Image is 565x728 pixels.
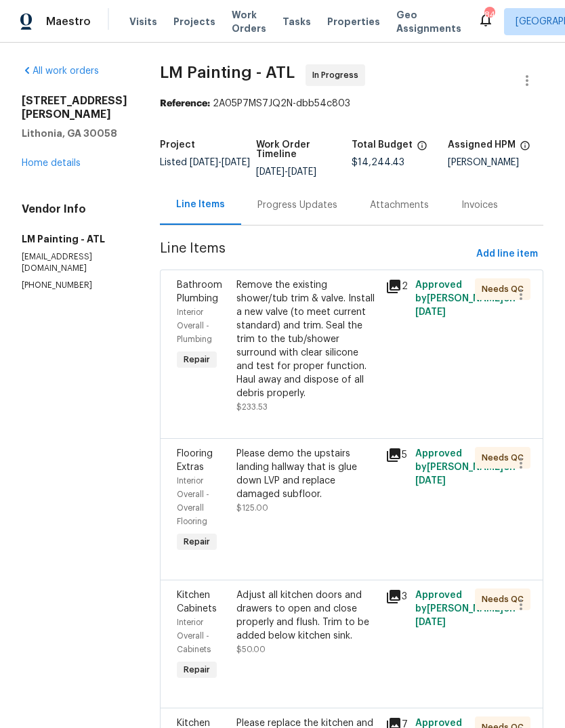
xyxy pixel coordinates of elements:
[232,8,266,35] span: Work Orders
[256,140,352,159] h5: Work Order Timeline
[177,477,209,526] span: Interior Overall - Overall Flooring
[236,645,266,654] span: $50.00
[160,99,210,108] b: Reference:
[482,282,529,296] span: Needs QC
[190,158,218,167] span: [DATE]
[160,140,195,150] h5: Project
[415,618,446,627] span: [DATE]
[417,140,427,158] span: The total cost of line items that have been proposed by Opendoor. This sum includes line items th...
[415,591,516,627] span: Approved by [PERSON_NAME] on
[476,246,538,263] span: Add line item
[178,353,215,366] span: Repair
[177,280,222,303] span: Bathroom Plumbing
[160,242,471,267] span: Line Items
[520,140,530,158] span: The hpm assigned to this work order.
[352,140,413,150] h5: Total Budget
[257,198,337,212] div: Progress Updates
[22,232,127,246] h5: LM Painting - ATL
[461,198,498,212] div: Invoices
[415,280,516,317] span: Approved by [PERSON_NAME] on
[256,167,316,177] span: -
[222,158,250,167] span: [DATE]
[22,66,99,76] a: All work orders
[415,449,516,486] span: Approved by [PERSON_NAME] on
[352,158,404,167] span: $14,244.43
[448,158,544,167] div: [PERSON_NAME]
[178,663,215,677] span: Repair
[22,127,127,140] h5: Lithonia, GA 30058
[385,278,407,295] div: 2
[160,97,543,110] div: 2A05P7MS7JQ2N-dbb54c803
[385,447,407,463] div: 5
[190,158,250,167] span: -
[129,15,157,28] span: Visits
[448,140,516,150] h5: Assigned HPM
[177,591,217,614] span: Kitchen Cabinets
[22,280,127,291] p: [PHONE_NUMBER]
[484,8,494,22] div: 84
[236,504,268,512] span: $125.00
[370,198,429,212] div: Attachments
[415,476,446,486] span: [DATE]
[22,158,81,168] a: Home details
[256,167,285,177] span: [DATE]
[312,68,364,82] span: In Progress
[236,588,377,643] div: Adjust all kitchen doors and drawers to open and close properly and flush. Trim to be added below...
[178,535,215,549] span: Repair
[22,94,127,121] h2: [STREET_ADDRESS][PERSON_NAME]
[236,447,377,501] div: Please demo the upstairs landing hallway that is glue down LVP and replace damaged subfloor.
[177,449,213,472] span: Flooring Extras
[46,15,91,28] span: Maestro
[471,242,543,267] button: Add line item
[282,17,311,26] span: Tasks
[177,618,211,654] span: Interior Overall - Cabinets
[22,202,127,216] h4: Vendor Info
[415,307,446,317] span: [DATE]
[160,64,295,81] span: LM Painting - ATL
[236,278,377,400] div: Remove the existing shower/tub trim & valve. Install a new valve (to meet current standard) and t...
[236,403,268,411] span: $233.53
[173,15,215,28] span: Projects
[177,308,212,343] span: Interior Overall - Plumbing
[385,588,407,605] div: 3
[288,167,316,177] span: [DATE]
[176,198,225,211] div: Line Items
[160,158,250,167] span: Listed
[22,251,127,274] p: [EMAIL_ADDRESS][DOMAIN_NAME]
[396,8,461,35] span: Geo Assignments
[327,15,380,28] span: Properties
[482,451,529,465] span: Needs QC
[482,593,529,606] span: Needs QC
